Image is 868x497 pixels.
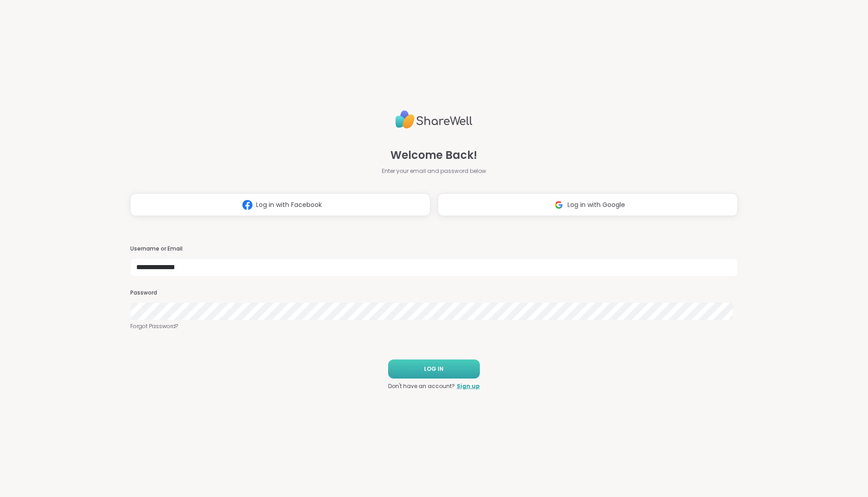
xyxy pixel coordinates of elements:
span: Enter your email and password below [382,167,486,175]
a: Sign up [457,382,480,390]
button: Log in with Facebook [130,193,430,216]
span: Log in with Google [567,200,625,210]
h3: Password [130,289,738,297]
img: ShareWell Logomark [550,197,567,213]
span: Log in with Facebook [256,200,322,210]
span: Welcome Back! [390,147,477,163]
img: ShareWell Logo [395,107,473,133]
img: ShareWell Logomark [239,197,256,213]
button: Log in with Google [438,193,738,216]
button: LOG IN [388,359,480,379]
span: Don't have an account? [388,382,455,390]
span: LOG IN [424,365,444,373]
h3: Username or Email [130,245,738,253]
a: Forgot Password? [130,322,738,330]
